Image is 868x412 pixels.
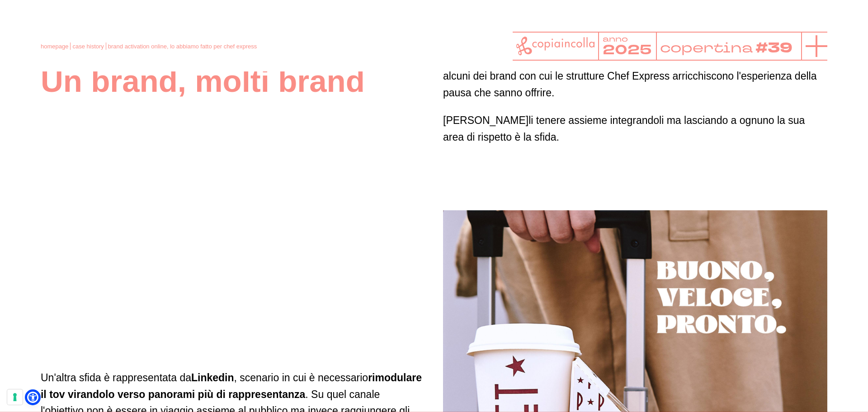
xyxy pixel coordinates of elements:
[443,112,827,146] p: [PERSON_NAME]li tenere assieme integrandoli ma lasciando a ognuno la sua area di rispetto è la sf...
[27,392,38,403] a: Open Accessibility Menu
[660,38,755,57] tspan: copertina
[72,43,104,50] a: case history
[41,372,422,400] strong: rimodulare il tov virandolo verso panorami più di rappresentanza
[603,34,628,44] tspan: anno
[191,372,234,384] strong: Linkedin
[41,43,68,50] a: homepage
[7,389,23,405] button: Le tue preferenze relative al consenso per le tecnologie di tracciamento
[41,62,425,101] h1: Un brand, molti brand
[758,38,797,58] tspan: #39
[603,41,651,60] tspan: 2025
[108,43,257,50] span: brand activation online, lo abbiamo fatto per chef express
